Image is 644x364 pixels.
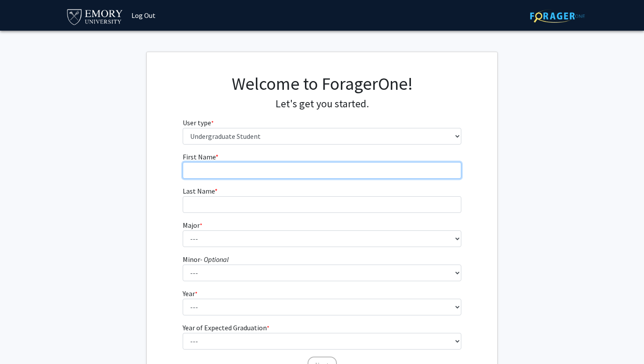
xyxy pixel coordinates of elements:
iframe: Chat [7,325,37,357]
label: User type [183,117,214,128]
span: First Name [183,152,216,161]
i: - Optional [200,255,229,264]
h1: Welcome to ForagerOne! [183,73,462,94]
img: Emory University Logo [66,7,124,26]
span: Last Name [183,187,215,195]
img: ForagerOne Logo [530,9,585,23]
label: Year of Expected Graduation [183,322,269,333]
label: Minor [183,254,229,265]
label: Year [183,288,198,299]
label: Major [183,220,202,230]
h4: Let's get you started. [183,98,462,110]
